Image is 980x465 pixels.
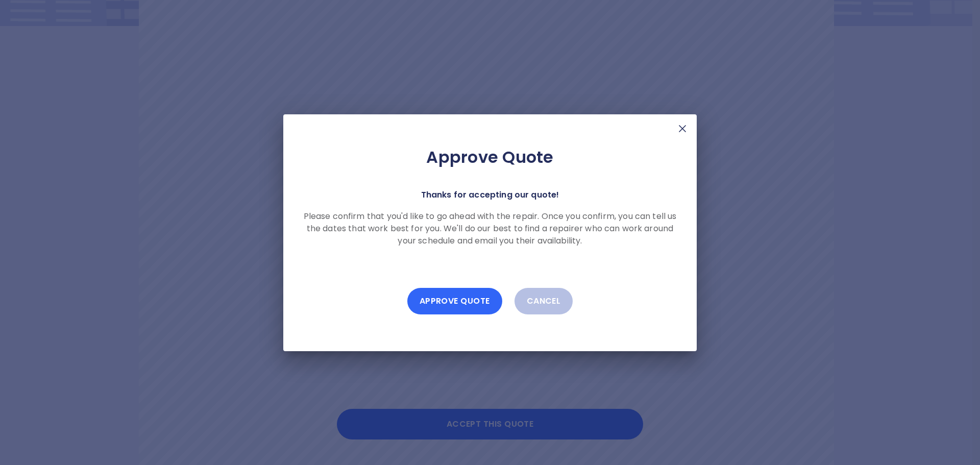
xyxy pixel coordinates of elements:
p: Thanks for accepting our quote! [421,188,559,202]
h2: Approve Quote [300,147,680,167]
p: Please confirm that you'd like to go ahead with the repair. Once you confirm, you can tell us the... [300,210,680,247]
img: X Mark [676,123,689,135]
button: Cancel [514,288,573,314]
button: Approve Quote [407,288,502,314]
